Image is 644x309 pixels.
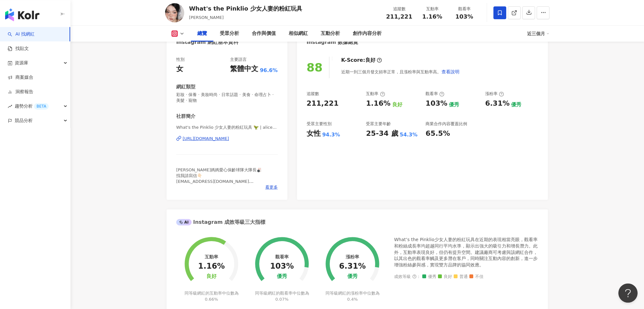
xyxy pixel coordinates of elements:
div: 6.31% [339,262,366,271]
div: 女 [176,64,183,74]
div: 近三個月 [527,28,549,39]
a: 洞察報告 [8,89,33,95]
div: 創作內容分析 [353,30,382,37]
div: Instagram 成效等級三大指標 [176,219,265,226]
div: 103% [425,99,447,109]
span: 彩妝 · 保養 · 美妝時尚 · 日常話題 · 美食 · 命理占卜 · 美髮 · 寵物 [176,92,278,103]
span: 看更多 [265,184,278,190]
button: 查看說明 [441,65,460,78]
div: What's the Pinklio 少女人妻的粉紅玩具 [189,4,302,12]
div: 優秀 [347,273,358,280]
a: 找貼文 [8,45,29,52]
div: 女性 [307,129,321,139]
div: 互動分析 [321,30,340,37]
span: What's the Pinklio 少女人妻的粉紅玩具 🦖 | alice_ko_depp [176,125,278,130]
div: 商業合作內容覆蓋比例 [425,121,467,127]
div: 良好 [365,57,376,64]
div: What’s the Pinklio少女人妻的粉紅玩具在近期的表現相當亮眼，觀看率和粉絲成長率均超越同行平均水準，顯示出強大的吸引力和增長潛力。此外，互動率表現良好，但仍有提升空間。建議廠商可考... [394,237,538,268]
span: [PERSON_NAME]媽媽愛心保齡球隊大隊長🎳 找我請寫信👇🏻 [EMAIL_ADDRESS][DOMAIN_NAME] #Arisu的隱形眼鏡 #arisu的髮型 #arisu的美妝tip... [176,167,262,207]
div: 性別 [176,57,185,62]
div: 103% [270,262,294,271]
span: 良好 [438,274,452,279]
div: 觀看率 [425,91,444,97]
div: 追蹤數 [386,6,412,12]
div: 社群簡介 [176,113,195,120]
div: 互動率 [205,254,218,259]
div: 受眾主要年齡 [366,121,391,127]
div: 同等級網紅的漲粉率中位數為 [325,290,381,302]
div: 94.3% [322,131,340,138]
div: 同等級網紅的觀看率中位數為 [254,290,310,302]
span: [PERSON_NAME] [189,15,224,20]
div: 相似網紅 [289,30,308,37]
div: 優秀 [511,101,521,108]
span: 趨勢分析 [15,99,49,113]
span: 1.16% [422,13,442,20]
span: 競品分析 [15,113,33,128]
div: 同等級網紅的互動率中位數為 [184,290,240,302]
span: 103% [455,13,473,20]
span: 96.6% [260,67,278,74]
div: 觀看率 [452,6,476,12]
div: Instagram 數據總覽 [307,39,359,46]
div: 25-34 歲 [366,129,398,139]
div: 互動率 [366,91,385,97]
img: KOL Avatar [165,3,184,22]
a: 商案媒合 [8,74,33,81]
div: 6.31% [485,99,509,109]
span: 不佳 [469,274,483,279]
span: 資源庫 [15,56,28,70]
div: 優秀 [449,101,459,108]
div: 成效等級 ： [394,274,538,279]
a: [URL][DOMAIN_NAME] [176,136,278,142]
span: 優秀 [422,274,436,279]
div: AI [176,219,192,225]
div: 1.16% [198,262,225,271]
div: BETA [34,103,49,110]
div: 互動率 [420,6,444,12]
img: logo [5,8,39,21]
div: 211,221 [307,99,339,109]
div: 近期一到三個月發文頻率正常，且漲粉率與互動率高。 [341,65,460,78]
span: 0.4% [347,297,358,302]
div: 良好 [392,101,402,108]
span: rise [8,104,12,109]
a: searchAI 找網紅 [8,31,35,37]
div: 受眾分析 [220,30,239,37]
div: K-Score : [341,57,382,64]
iframe: Help Scout Beacon - Open [618,283,638,303]
div: 追蹤數 [307,91,319,97]
div: 漲粉率 [485,91,504,97]
div: Instagram 網紅基本資料 [176,39,238,46]
div: [URL][DOMAIN_NAME] [183,136,229,142]
div: 觀看率 [275,254,289,259]
div: 受眾主要性別 [307,121,332,127]
div: 總覽 [197,30,207,37]
div: 54.3% [400,131,418,138]
span: 211,221 [386,13,412,20]
div: 良好 [206,273,217,280]
div: 網紅類型 [176,84,195,90]
span: 查看說明 [442,69,459,74]
div: 主要語言 [230,57,247,62]
span: 0.66% [205,297,218,302]
span: 0.07% [275,297,288,302]
div: 漲粉率 [346,254,359,259]
div: 65.5% [425,129,450,139]
div: 優秀 [277,273,287,280]
span: 普通 [454,274,468,279]
div: 1.16% [366,99,390,109]
div: 繁體中文 [230,64,258,74]
div: 合作與價值 [252,30,276,37]
div: 88 [307,61,323,74]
